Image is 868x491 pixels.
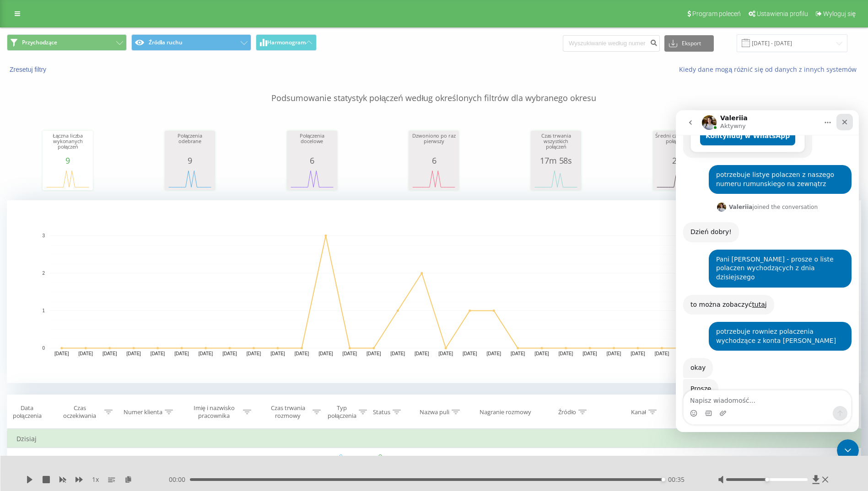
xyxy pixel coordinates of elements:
div: Łączna liczba wykonanych połączeń [45,133,91,156]
text: [DATE] [559,351,573,356]
input: Wyszukiwanie według numeru [563,35,660,52]
div: Kanał [631,408,646,416]
div: Accessibility label [662,478,665,481]
svg: A chart. [7,200,861,383]
span: Ustawienia profilu [757,10,808,17]
button: Zresetuj filtry [7,65,51,74]
text: [DATE] [295,351,309,356]
span: Przychodzące [22,39,57,46]
span: 00:35 [668,475,685,484]
text: [DATE] [126,351,141,356]
text: [DATE] [463,351,477,356]
span: Program poleceń [692,10,741,17]
text: [DATE] [438,351,453,356]
text: [DATE] [415,351,429,356]
div: Połączenia odebrane [167,133,213,156]
div: Nagranie rozmowy [480,408,531,416]
text: [DATE] [222,351,237,356]
text: 2 [42,271,45,276]
text: 3 [42,233,45,238]
td: 00:35 [257,448,323,475]
text: [DATE] [655,351,669,356]
span: Harmonogram [267,39,306,46]
text: [DATE] [199,351,213,356]
text: [DATE] [270,351,285,356]
text: 0 [42,346,45,351]
svg: A chart. [45,165,91,192]
td: 03:16 [49,448,115,475]
text: [DATE] [247,351,261,356]
text: [DATE] [367,351,381,356]
text: [DATE] [534,351,549,356]
div: Typ połączenia [328,404,356,420]
text: [DATE] [486,351,501,356]
text: [DATE] [343,351,357,356]
text: [DATE] [151,351,165,356]
span: 00:00 [169,475,190,484]
text: [DATE] [54,351,69,356]
div: Numer klienta [124,408,162,416]
div: A chart. [533,165,579,192]
button: Przychodzące [7,34,127,51]
td: [PERSON_NAME] [183,448,257,475]
td: Dzisiaj [7,430,861,448]
button: Źródła ruchu [131,34,251,51]
text: [DATE] [607,351,621,356]
div: 9 [167,156,213,165]
div: 17m 58s [533,156,579,165]
text: [DATE] [102,351,117,356]
text: [DATE] [511,351,525,356]
div: A chart. [289,165,335,192]
p: Podsumowanie statystyk połączeń według określonych filtrów dla wybranego okresu [7,74,861,104]
div: A chart. [411,165,457,192]
div: Czas trwania rozmowy [265,404,310,420]
span: Wyloguj się [823,10,856,17]
div: 2m [655,156,701,165]
iframe: Intercom live chat [676,110,859,432]
text: 1 [42,308,45,313]
button: Eksport [664,35,714,52]
text: [DATE] [582,351,597,356]
div: Data połączenia [7,404,47,420]
text: [DATE] [318,351,333,356]
div: Średni czas trwania połączenia [655,133,701,156]
div: 6 [289,156,335,165]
